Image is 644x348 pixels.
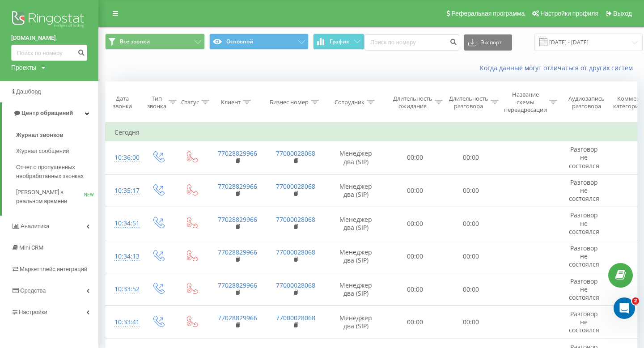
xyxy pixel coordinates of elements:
[39,216,165,251] div: оператор связи не даст мне актуальные данные, они уже месяц мне не могут дать на те новые 100 ном...
[569,244,599,268] span: Разговор не состоялся
[565,95,608,110] div: Аудиозапись разговора
[19,244,43,251] span: Mini CRM
[16,163,94,181] span: Отчет о пропущенных необработанных звонках
[464,34,512,51] button: Экспорт
[276,248,315,256] a: 77000028068
[632,297,639,305] span: 2
[16,159,98,184] a: Отчет о пропущенных необработанных звонках
[11,45,87,61] input: Поиск по номеру
[387,207,443,240] td: 00:00
[218,248,257,256] a: 77028829966
[335,98,364,106] div: Сотрудник
[325,273,387,306] td: Менеджер два (SIP)
[504,91,547,114] div: Название схемы переадресации
[25,5,40,19] img: Profile image for Yuliia
[32,87,172,115] div: а то что в старом чате было не подходит?
[7,211,172,263] div: ALIBI говорит…
[569,211,599,235] span: Разговор не состоялся
[276,182,315,191] a: 77000028068
[114,149,132,166] div: 10:36:00
[218,281,257,289] a: 77028829966
[16,143,98,159] a: Журнал сообщений
[16,131,63,140] span: Журнал звонков
[28,259,35,267] button: Средство выбора GIF-файла
[7,87,172,123] div: ALIBI говорит…
[443,273,499,306] td: 00:00
[325,240,387,273] td: Менеджер два (SIP)
[569,277,599,301] span: Разговор не состоялся
[614,297,635,319] iframe: Intercom live chat
[181,98,199,106] div: Статус
[19,309,47,315] span: Настройки
[16,88,41,95] span: Дашборд
[21,110,73,116] span: Центр обращений
[32,211,172,256] div: оператор связи не даст мне актуальные данные, они уже месяц мне не могут дать на те новые 100 ном...
[393,95,432,110] div: Длительность ожидания
[325,141,387,174] td: Менеджер два (SIP)
[449,95,488,110] div: Длительность разговора
[443,174,499,207] td: 00:00
[43,11,69,20] p: Активен
[16,184,98,209] a: [PERSON_NAME] в реальном времениNEW
[480,64,637,72] a: Когда данные могут отличаться от других систем
[114,182,132,199] div: 10:35:17
[613,10,632,17] span: Выход
[443,306,499,339] td: 00:00
[11,34,87,42] a: [DOMAIN_NAME]
[8,241,171,256] textarea: Ваше сообщение...
[42,259,50,267] button: Добавить вложение
[11,63,36,72] div: Проекты
[443,240,499,273] td: 00:00
[16,147,69,156] span: Журнал сообщений
[2,102,98,124] a: Центр обращений
[7,123,147,204] div: Я регистрировала номера с теми паролями, которые вы предоставили. Чтобы точно понимать, что данны...
[276,314,315,322] a: 77000028068
[14,128,140,199] div: Я регистрировала номера с теми паролями, которые вы предоставили. Чтобы точно понимать, что данны...
[364,34,459,51] input: Поиск по номеру
[540,10,598,17] span: Настройки профиля
[153,256,168,270] button: Отправить сообщение…
[330,38,349,45] span: График
[313,34,364,50] button: График
[147,95,166,110] div: Тип звонка
[443,141,499,174] td: 00:00
[114,280,132,298] div: 10:33:52
[20,287,46,294] span: Средства
[451,10,525,17] span: Реферальная программа
[16,188,84,206] span: [PERSON_NAME] в реальном времени
[218,215,257,224] a: 77028829966
[443,207,499,240] td: 00:00
[276,149,315,157] a: 77000028068
[120,38,150,45] span: Все звонки
[157,4,173,20] div: Закрыть
[114,215,132,232] div: 10:34:51
[105,34,205,50] button: Все звонки
[114,314,132,331] div: 10:33:41
[21,223,49,229] span: Аналитика
[276,281,315,289] a: 77000028068
[218,182,257,191] a: 77028829966
[14,259,21,267] button: Средство выбора эмодзи
[140,4,157,21] button: Главная
[7,123,172,211] div: Yuliia говорит…
[325,306,387,339] td: Менеджер два (SIP)
[221,98,241,106] div: Клиент
[209,34,309,50] button: Основной
[276,215,315,224] a: 77000028068
[270,98,309,106] div: Бизнес номер
[569,310,599,334] span: Разговор не состоялся
[11,9,87,31] img: Ringostat logo
[387,240,443,273] td: 00:00
[6,4,23,21] button: go back
[16,127,98,143] a: Журнал звонков
[325,207,387,240] td: Менеджер два (SIP)
[387,306,443,339] td: 00:00
[20,266,87,272] span: Маркетплейс интеграций
[114,248,132,265] div: 10:34:13
[569,145,599,170] span: Разговор не состоялся
[218,149,257,157] a: 77028829966
[387,273,443,306] td: 00:00
[39,93,165,110] div: а то что в старом чате было не подходит?
[218,314,257,322] a: 77028829966
[387,141,443,174] td: 00:00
